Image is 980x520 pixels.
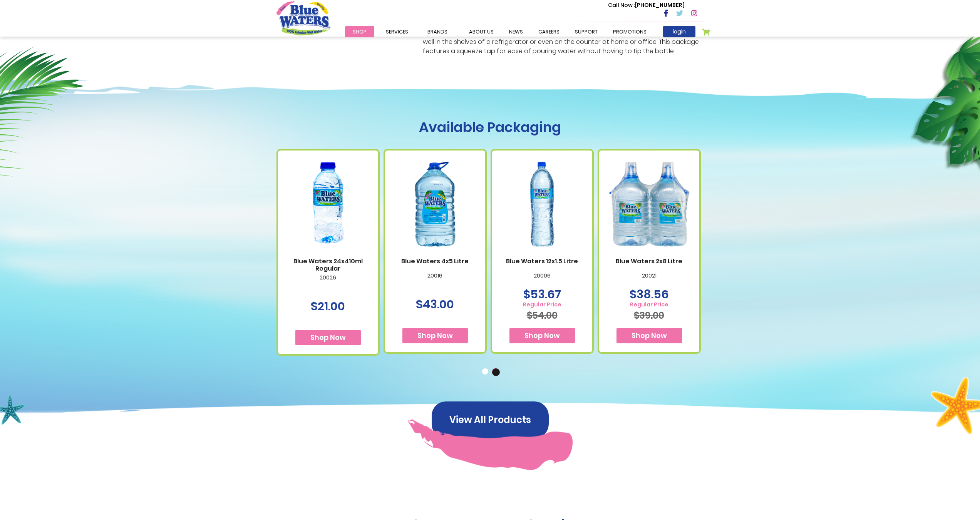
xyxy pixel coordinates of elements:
span: Services [386,28,408,35]
a: Blue Waters 12x1.5 Litre [500,257,585,265]
a: Blue Waters 4x5 Litre [393,257,477,265]
span: $54.00 [527,309,558,322]
a: store logo [276,1,330,35]
span: Shop Now [632,331,667,340]
span: Shop Now [310,333,346,342]
button: Shop Now [509,328,575,343]
span: Regular Price [630,301,669,308]
p: 20016 [393,273,477,289]
span: $38.56 [630,286,669,303]
span: Regular Price [523,301,561,308]
span: Shop [353,28,367,35]
button: 1 of 2 [482,368,490,376]
a: login [663,26,695,37]
p: 20026 [286,274,370,291]
button: Shop Now [616,328,682,343]
a: Blue Waters 24x410ml Regular [286,257,370,272]
a: News [501,26,531,37]
a: about us [461,26,501,37]
span: Shop Now [417,331,453,340]
span: $39.00 [634,309,664,322]
img: Blue Waters 24x410ml Regular [286,151,370,257]
button: 2 of 2 [492,368,500,376]
span: Brands [427,28,447,35]
button: Shop Now [402,328,468,343]
a: View All Products [432,415,549,424]
p: [PHONE_NUMBER] [608,1,685,9]
img: Blue Waters 12x1.5 Litre [500,151,585,257]
p: 20006 [500,273,585,289]
span: Call Now : [608,1,635,9]
span: $21.00 [311,298,345,314]
a: careers [531,26,567,37]
p: 20021 [607,273,692,289]
li: Blue Waters 8 Litre bottle perfect for large gatherings, on the beach or by the river, fits well ... [423,28,704,56]
span: $53.67 [523,286,561,303]
img: Blue Waters 4x5 Litre [393,151,477,257]
img: Blue Waters 2x8 Litre [607,151,692,257]
span: $43.00 [416,296,454,313]
button: View All Products [432,401,549,438]
span: Shop Now [524,331,560,340]
button: Shop Now [295,330,361,345]
a: Promotions [605,26,654,37]
a: support [567,26,605,37]
h1: Available Packaging [276,119,704,135]
a: Blue Waters 2x8 Litre [607,257,692,265]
